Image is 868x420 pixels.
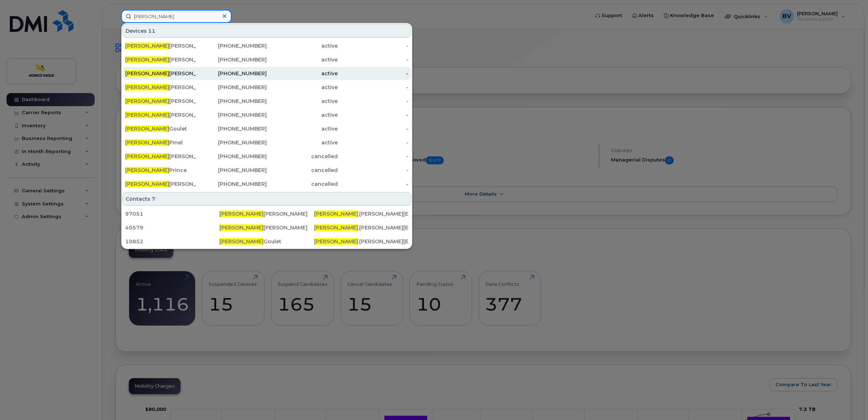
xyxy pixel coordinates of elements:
div: [PHONE_NUMBER] [196,42,267,49]
div: Contacts [122,192,411,206]
span: [PERSON_NAME] [125,167,169,173]
div: [PHONE_NUMBER] [196,125,267,132]
div: [PHONE_NUMBER] [196,153,267,160]
div: - [338,167,409,174]
span: [PERSON_NAME] [219,224,263,231]
div: - [338,180,409,188]
div: - [338,56,409,63]
span: 7 [152,195,155,203]
a: [PERSON_NAME][PERSON_NAME][PHONE_NUMBER]cancelled- [122,177,411,191]
div: [PERSON_NAME] [125,180,196,188]
div: [PERSON_NAME] [219,224,314,231]
div: [PERSON_NAME] [125,153,196,160]
div: [PHONE_NUMBER] [196,139,267,146]
div: [PHONE_NUMBER] [196,111,267,119]
span: [PERSON_NAME] [125,84,169,91]
div: active [267,111,338,119]
div: [PERSON_NAME] [125,97,196,105]
span: [PERSON_NAME] [125,56,169,63]
span: [PERSON_NAME] [125,98,169,104]
div: [PERSON_NAME] [PERSON_NAME] [125,70,196,77]
div: Devices [122,24,411,38]
span: [PERSON_NAME] [125,139,169,146]
div: [PERSON_NAME] [219,210,314,217]
div: .[PERSON_NAME][EMAIL_ADDRESS][DOMAIN_NAME] [314,238,408,245]
div: active [267,42,338,49]
a: [PERSON_NAME][PERSON_NAME][PHONE_NUMBER]active- [122,108,411,121]
div: - [338,125,409,132]
div: - [338,70,409,77]
span: [PERSON_NAME] [314,211,358,217]
div: 97051 [125,210,219,217]
span: [PERSON_NAME] [125,153,169,160]
span: [PERSON_NAME] [219,238,263,245]
a: [PERSON_NAME][PERSON_NAME][PHONE_NUMBER]active- [122,53,411,66]
div: 40579 [125,224,219,231]
div: - [338,139,409,146]
div: [PHONE_NUMBER] [196,167,267,174]
a: 10852[PERSON_NAME]Goulet[PERSON_NAME].[PERSON_NAME][EMAIL_ADDRESS][DOMAIN_NAME] [122,235,411,248]
span: [PERSON_NAME] [314,238,358,245]
div: [PHONE_NUMBER] [196,97,267,105]
div: active [267,139,338,146]
div: [PHONE_NUMBER] [196,56,267,63]
div: - [338,153,409,160]
span: 11 [148,27,155,35]
div: [PHONE_NUMBER] [196,180,267,188]
div: Goulet [125,125,196,132]
div: [PERSON_NAME] [125,42,196,49]
div: [PERSON_NAME] [125,84,196,91]
a: [PERSON_NAME][PERSON_NAME][PHONE_NUMBER]active- [122,39,411,52]
a: 40579[PERSON_NAME][PERSON_NAME][PERSON_NAME].[PERSON_NAME][EMAIL_ADDRESS][DOMAIN_NAME] [122,221,411,234]
div: Pinel [125,139,196,146]
a: [PERSON_NAME]Prince[PHONE_NUMBER]cancelled- [122,164,411,177]
span: [PERSON_NAME] [125,181,169,187]
div: [PHONE_NUMBER] [196,84,267,91]
span: [PERSON_NAME] [314,224,358,231]
div: active [267,56,338,63]
div: - [338,42,409,49]
a: [PERSON_NAME][PERSON_NAME][PHONE_NUMBER]active- [122,95,411,108]
div: Goulet [219,238,314,245]
div: cancelled [267,153,338,160]
div: 10852 [125,238,219,245]
span: [PERSON_NAME] [125,43,169,49]
span: [PERSON_NAME] [125,125,169,132]
div: [PHONE_NUMBER] [196,70,267,77]
div: cancelled [267,180,338,188]
div: - [338,84,409,91]
div: active [267,70,338,77]
a: 97051[PERSON_NAME][PERSON_NAME][PERSON_NAME].[PERSON_NAME][EMAIL_ADDRESS][DOMAIN_NAME] [122,207,411,220]
div: [PERSON_NAME] [125,111,196,119]
a: [PERSON_NAME]Goulet[PHONE_NUMBER]active- [122,122,411,135]
div: - [338,97,409,105]
div: .[PERSON_NAME][EMAIL_ADDRESS][DOMAIN_NAME] [314,224,408,231]
div: - [338,111,409,119]
span: [PERSON_NAME] [125,112,169,118]
div: .[PERSON_NAME][EMAIL_ADDRESS][DOMAIN_NAME] [314,210,408,217]
div: [PERSON_NAME] [125,56,196,63]
a: [PERSON_NAME][PERSON_NAME] [PERSON_NAME][PHONE_NUMBER]active- [122,67,411,80]
span: [PERSON_NAME] [125,70,169,77]
span: [PERSON_NAME] [219,211,263,217]
div: active [267,125,338,132]
div: active [267,84,338,91]
a: [PERSON_NAME]Pinel[PHONE_NUMBER]active- [122,136,411,149]
div: Prince [125,167,196,174]
div: active [267,97,338,105]
div: cancelled [267,167,338,174]
a: [PERSON_NAME][PERSON_NAME][PHONE_NUMBER]cancelled- [122,150,411,163]
a: [PERSON_NAME][PERSON_NAME][PHONE_NUMBER]active- [122,81,411,94]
